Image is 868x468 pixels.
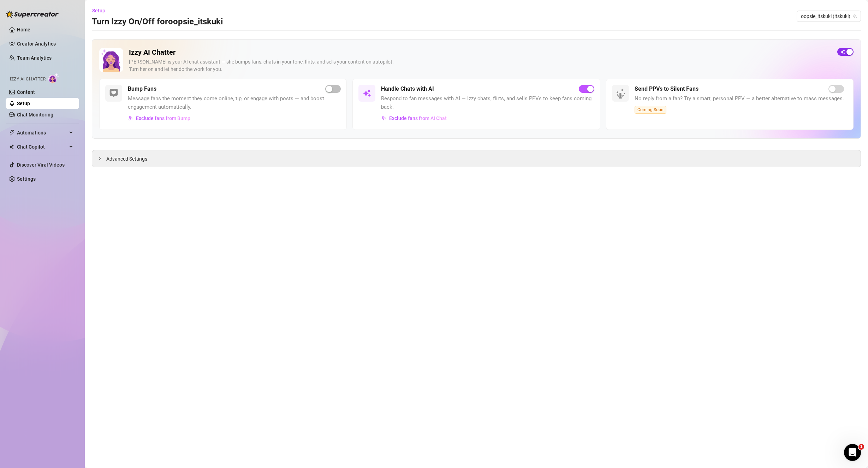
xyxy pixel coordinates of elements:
[109,89,118,97] img: svg%3e
[92,8,105,13] span: Setup
[635,85,698,93] h5: Send PPVs to Silent Fans
[616,89,627,100] img: silent-fans-ppv-o-N6Mmdf.svg
[363,89,371,97] img: svg%3e
[17,101,30,106] a: Setup
[98,155,106,162] div: collapsed
[128,85,156,93] h5: Bump Fans
[106,155,147,163] span: Advanced Settings
[9,144,14,149] img: Chat Copilot
[136,115,190,121] span: Exclude fans from Bump
[99,48,123,72] img: Izzy AI Chatter
[17,55,52,61] a: Team Analytics
[17,162,65,168] a: Discover Viral Videos
[389,115,447,121] span: Exclude fans from AI Chat
[635,106,666,114] span: Coming Soon
[9,130,15,136] span: thunderbolt
[10,76,46,83] span: Izzy AI Chatter
[853,14,857,18] span: team
[381,113,447,124] button: Exclude fans from AI Chat
[17,176,36,182] a: Settings
[129,58,832,73] div: [PERSON_NAME] is your AI chat assistant — she bumps fans, chats in your tone, flirts, and sells y...
[92,5,111,16] button: Setup
[17,141,67,152] span: Chat Copilot
[128,95,341,111] span: Message fans the moment they come online, tip, or engage with posts — and boost engagement automa...
[858,444,864,450] span: 1
[98,156,102,161] span: collapsed
[128,113,191,124] button: Exclude fans from Bump
[17,27,30,32] a: Home
[17,112,53,118] a: Chat Monitoring
[17,127,67,138] span: Automations
[129,48,832,57] h2: Izzy AI Chatter
[635,95,844,103] span: No reply from a fan? Try a smart, personal PPV — a better alternative to mass messages.
[17,89,35,95] a: Content
[381,116,386,121] img: svg%3e
[6,11,59,18] img: logo-BBDzfeDw.svg
[128,116,133,121] img: svg%3e
[844,444,861,461] iframe: Intercom live chat
[92,16,223,28] h3: Turn Izzy On/Off for oopsie_itskuki
[381,95,594,111] span: Respond to fan messages with AI — Izzy chats, flirts, and sells PPVs to keep fans coming back.
[48,73,59,83] img: AI Chatter
[17,38,73,49] a: Creator Analytics
[801,11,857,22] span: oopsie_itskuki (itskuki)
[381,85,434,93] h5: Handle Chats with AI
